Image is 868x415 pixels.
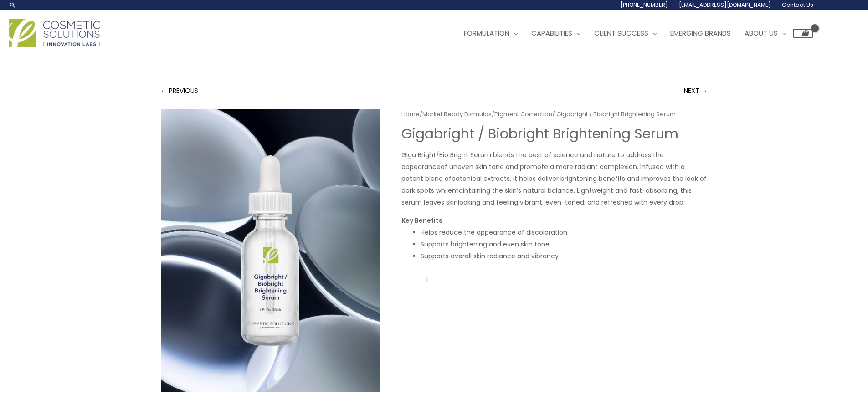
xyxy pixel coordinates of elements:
a: View Shopping Cart, empty [793,29,813,38]
li: Supports brightening and even skin tone [421,238,708,250]
a: Client Success [587,20,663,47]
a: NEXT → [684,82,708,100]
a: PIgment Correction [494,110,552,118]
span: Giga Bright/Bio Bright Serum blends the best of science and nature to address the appearance [401,150,664,171]
img: Cosmetic Solutions Logo [9,19,100,47]
a: About Us [738,20,793,47]
nav: Site Navigation [450,20,813,47]
span: Capabilities [531,28,572,38]
h1: Gigabright / Biobright Brightening Serum​ [401,126,708,142]
span: [PHONE_NUMBER] [621,1,668,9]
a: Market Ready Formulas [422,110,492,118]
a: Formulation [457,20,524,47]
span: [EMAIL_ADDRESS][DOMAIN_NAME] [679,1,771,9]
strong: Key Benefits [401,216,442,225]
input: Product quantity [419,272,436,287]
li: Helps reduce the appearance of discoloration [421,226,708,238]
a: ← PREVIOUS [161,82,198,100]
span: looking and feeling vibrant, even-toned, and refreshed with every drop. [458,198,685,207]
span: About Us [745,28,778,38]
nav: Breadcrumb [401,109,708,120]
a: Search icon link [9,1,16,9]
span: Emerging Brands [670,28,731,38]
img: Gigabright / Biobright Brightening Serum​ [161,109,380,392]
a: Emerging Brands [663,20,738,47]
li: Supports overall skin radiance and vibrancy [421,250,708,262]
span: botanical extracts, it helps deliver brightening benefits and improves the look of dark spots while [401,174,707,195]
span: of uneven skin tone and promote a more radiant complexion. Infused with a potent blend of [401,162,685,183]
a: Capabilities [524,20,587,47]
span: Client Success [594,28,648,38]
span: Formulation [464,28,509,38]
span: maintaining the skin’s natural balance. Lightweight and fast-absorbing, this serum leaves skin [401,186,692,207]
a: Home [401,110,420,118]
span: Contact Us [782,1,813,9]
